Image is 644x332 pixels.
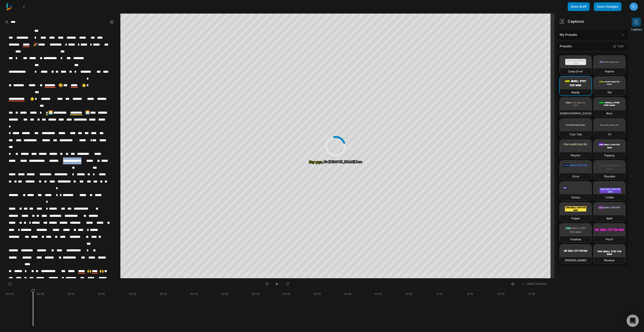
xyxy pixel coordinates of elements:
h3: Spell [606,216,612,220]
h3: Playdate [604,174,615,178]
button: Save changes [594,2,621,11]
h3: Tech Talk [569,132,582,136]
h3: Pod P [606,237,613,241]
h3: Mozi [606,111,612,115]
h3: YC [608,132,611,136]
button: Save draft [568,2,590,11]
h3: Flipper [571,216,580,220]
h3: Drive [572,174,579,178]
h3: [DEMOGRAPHIC_DATA] [560,111,591,115]
h3: Beasty [572,90,580,94]
img: reap [6,3,13,10]
h3: Galaxy [571,195,580,199]
h3: Turban [605,195,614,199]
h3: Playfair [571,153,580,157]
button: Edit [611,43,625,50]
h3: Pet [608,90,611,94]
h3: Phantom [604,258,615,262]
div: Open Intercom Messenger [627,315,639,327]
button: Captions [631,17,642,31]
h3: Youshaei [570,237,581,241]
div: My Presets [556,29,629,40]
span: Captions [631,28,642,31]
h3: Popping [604,153,615,157]
div: Presets [556,41,629,51]
h3: Popline [605,69,614,73]
h3: [PERSON_NAME] [565,258,587,262]
h3: Deep Diver [568,69,583,73]
div: Captions [559,19,584,24]
button: HideTimeline [519,280,548,288]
